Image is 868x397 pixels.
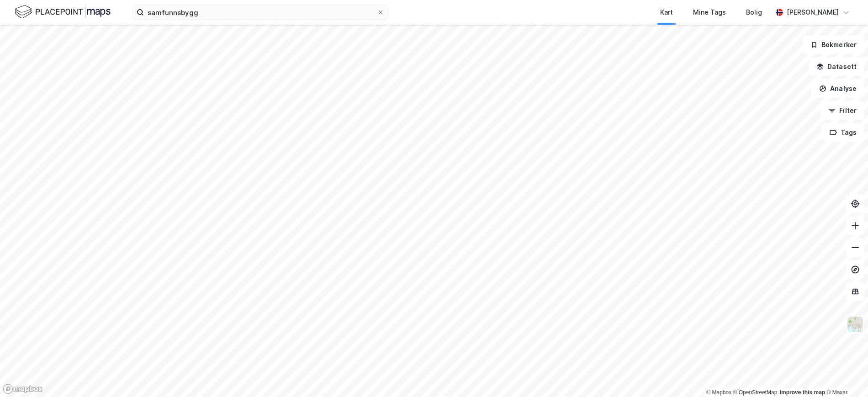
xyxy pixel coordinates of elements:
div: Kart [660,7,673,18]
div: Kontrollprogram for chat [822,353,868,397]
a: OpenStreetMap [733,389,778,396]
img: Z [847,316,864,333]
button: Analyse [811,79,864,98]
div: [PERSON_NAME] [787,7,839,18]
button: Tags [822,123,864,142]
button: Filter [820,101,864,120]
a: Mapbox [706,389,731,396]
button: Datasett [809,58,864,76]
div: Mine Tags [693,7,726,18]
button: Bokmerker [803,36,864,54]
a: Improve this map [780,389,825,396]
div: Bolig [746,7,762,18]
input: Søk på adresse, matrikkel, gårdeiere, leietakere eller personer [144,5,377,19]
a: Mapbox homepage [3,384,43,394]
iframe: Chat Widget [822,353,868,397]
img: logo.f888ab2527a4732fd821a326f86c7f29.svg [15,4,111,20]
